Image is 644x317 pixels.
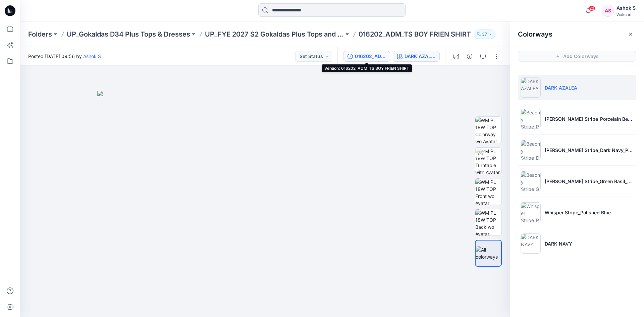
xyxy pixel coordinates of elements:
[616,12,636,17] div: Walmart
[518,30,552,38] h2: Colorways
[475,148,501,174] img: WM PL 18W TOP Turntable with Avatar
[521,140,541,160] img: Beachy Stripe_Dark Navy_Porcelain Beige
[521,202,541,222] img: Whisper Stripe_Polished Blue
[67,30,190,39] a: UP_Gokaldas D34 Plus Tops & Dresses
[545,209,611,216] p: Whisper Stripe_Polished Blue
[476,246,501,260] img: All colorways
[545,178,633,185] p: [PERSON_NAME] Stripe_Green Basil_Porcelain Beige
[521,171,541,191] img: Beachy Stripe_Green Basil_Porcelain Beige
[205,30,344,39] a: UP_FYE 2027 S2 Gokaldas Plus Tops and dress
[475,209,501,235] img: WM PL 18W TOP Back wo Avatar
[545,147,633,154] p: [PERSON_NAME] Stripe_Dark Navy_Porcelain Beige
[545,84,577,91] p: DARK AZALEA
[475,178,501,205] img: WM PL 18W TOP Front wo Avatar
[521,77,541,98] img: DARK AZALEA
[602,5,614,17] div: AS
[405,53,435,60] div: DARK AZALEA
[521,233,541,254] img: DARK NAVY
[482,31,487,38] p: 37
[464,51,475,62] button: Details
[393,51,440,62] button: DARK AZALEA
[355,53,386,60] div: 016202_ADM_TS BOY FRIEN SHIRT
[359,30,471,39] p: 016202_ADM_TS BOY FRIEN SHIRT
[521,109,541,129] img: Beachy Stripe_Porcelain Beige_Fudge Brownie
[83,53,101,59] a: Ashok S
[28,30,52,39] a: Folders
[474,30,495,39] button: 37
[545,240,572,247] p: DARK NAVY
[343,51,390,62] button: 016202_ADM_TS BOY FRIEN SHIRT
[475,117,501,143] img: WM PL 18W TOP Colorway wo Avatar
[616,4,636,12] div: Ashok S
[588,6,595,11] span: 20
[28,53,101,60] span: Posted [DATE] 09:56 by
[545,115,633,122] p: [PERSON_NAME] Stripe_Porcelain Beige_Fudge Brownie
